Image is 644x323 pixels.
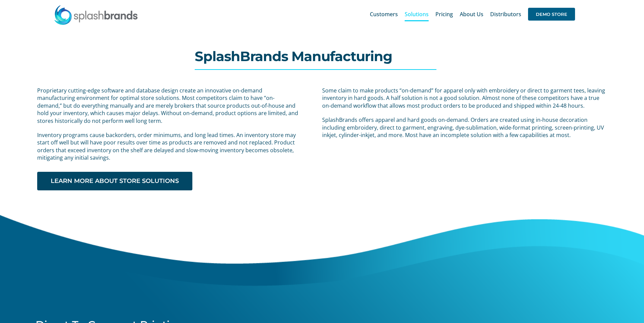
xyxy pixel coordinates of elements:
[460,11,483,17] span: About Us
[528,8,575,21] span: DEMO STORE
[435,11,453,17] span: Pricing
[51,178,179,185] span: LEARN MORE ABOUT STORE SOLUTIONS
[37,131,298,162] p: Inventory programs cause backorders, order minimums, and long lead times. An inventory store may ...
[490,11,521,17] span: Distributors
[405,11,429,17] span: Solutions
[490,3,521,25] a: Distributors
[195,50,449,63] h1: SplashBrands Manufacturing
[370,3,575,25] nav: Main Menu
[322,87,606,109] p: Some claim to make products “on-demand” for apparel only with embroidery or direct to garment tee...
[322,116,606,139] p: SplashBrands offers apparel and hard goods on-demand. Orders are created using in-house decoratio...
[435,3,453,25] a: Pricing
[528,3,575,25] a: DEMO STORE
[370,11,398,17] span: Customers
[37,172,192,190] a: LEARN MORE ABOUT STORE SOLUTIONS
[370,3,398,25] a: Customers
[37,87,298,125] p: Proprietary cutting-edge software and database design create an innovative on-demand manufacturin...
[54,5,138,25] img: SplashBrands.com Logo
